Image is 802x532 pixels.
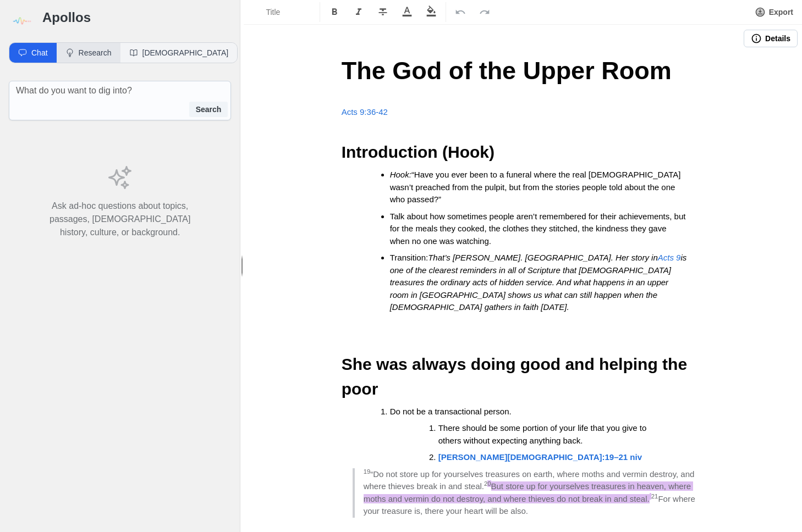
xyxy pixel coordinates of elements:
span: There should be some portion of your life that you give to others without expecting anything back. [438,423,649,445]
span: Do not be a transactional person. [390,407,512,416]
button: Format Italics [347,2,371,22]
strong: Introduction (Hook) [342,143,495,161]
p: Ask ad-hoc questions about topics, passages, [DEMOGRAPHIC_DATA] history, culture, or background. [35,199,205,239]
span: “Have you ever been to a funeral where the real [DEMOGRAPHIC_DATA] wasn’t preached from the pulpi... [390,170,683,204]
button: Search [189,102,228,117]
button: Format Strikethrough [371,2,395,22]
span: The God of the Upper Room [342,57,672,85]
button: Export [748,2,800,22]
span: 2 [484,480,487,487]
span: She was always doing good and helping the poor [342,355,692,398]
em: That’s [PERSON_NAME]. [GEOGRAPHIC_DATA]. Her story in [428,253,658,262]
button: Format Bold [322,2,347,22]
span: “Do not store up for yourselves treasures on earth, where moths and vermin destroy, and where thi... [364,469,697,491]
span: 0 [487,480,491,487]
a: Acts 9:36-42 [342,107,388,117]
iframe: Drift Widget Chat Controller [747,477,789,519]
button: [DEMOGRAPHIC_DATA] [120,43,238,63]
span: Talk about how sometimes people aren’t remembered for their achievements, but for the meals they ... [390,212,688,246]
button: Chat [9,43,57,63]
h3: Apollos [42,9,231,26]
span: But store up for yourselves treasures in heaven, where moths and vermin do not destroy, and where... [364,481,694,503]
em: Hook: [390,170,411,179]
a: Acts 9 [658,253,681,262]
span: Title [266,7,304,18]
button: Research [57,43,120,63]
button: Formatting Options [246,2,317,22]
a: [PERSON_NAME][DEMOGRAPHIC_DATA]:19–21 niv [438,452,642,462]
em: is one of the clearest reminders in all of Scripture that [DEMOGRAPHIC_DATA] treasures the ordina... [390,253,689,312]
span: 19 [364,468,371,475]
button: Details [744,30,798,47]
img: logo [9,9,34,34]
span: Transition: [390,253,428,262]
span: 21 [651,493,658,500]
